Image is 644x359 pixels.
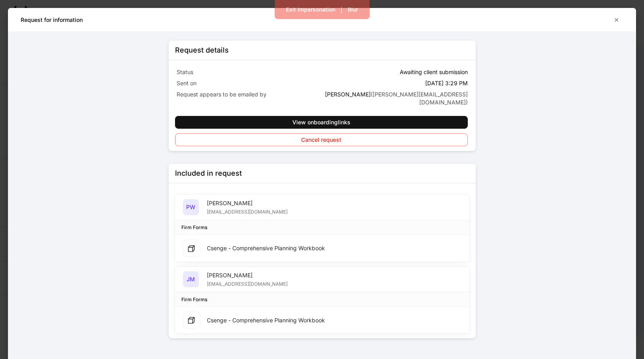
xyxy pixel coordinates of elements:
h5: PW [186,203,195,211]
div: Cancel request [301,137,341,143]
div: Csenge - Comprehensive Planning Workbook [207,244,325,252]
h5: Request for information [21,16,83,24]
div: Exit Impersonation [286,7,335,12]
div: [PERSON_NAME] [207,271,288,279]
div: Csenge - Comprehensive Planning Workbook [207,316,325,324]
p: [DATE] 3:29 PM [425,79,468,87]
span: ( [PERSON_NAME][EMAIL_ADDRESS][DOMAIN_NAME] ) [371,91,468,106]
p: Awaiting client submission [400,68,468,76]
p: Sent on [177,79,321,87]
div: Request details [175,45,229,55]
p: Request appears to be emailed by [177,90,321,98]
div: [PERSON_NAME] [207,199,288,207]
h5: JM [187,275,195,283]
button: View onboardinglinks [175,116,468,129]
div: [EMAIL_ADDRESS][DOMAIN_NAME] [207,279,288,287]
p: Status [177,68,321,76]
div: Included in request [175,169,242,178]
div: Blur [348,7,358,12]
div: View onboarding links [292,120,350,125]
button: Cancel request [175,133,468,146]
div: Firm Forms [181,296,207,303]
p: [PERSON_NAME] [324,90,468,106]
div: Firm Forms [181,224,207,231]
div: [EMAIL_ADDRESS][DOMAIN_NAME] [207,207,288,215]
